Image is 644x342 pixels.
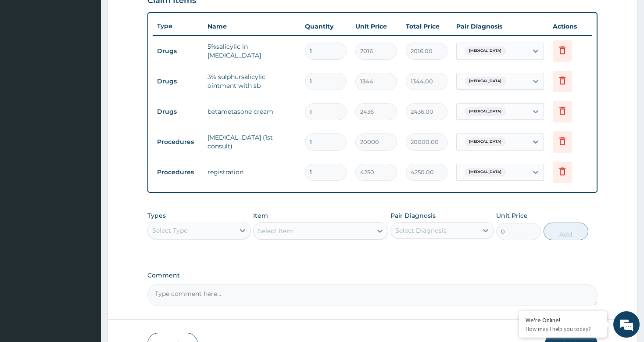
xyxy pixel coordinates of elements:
span: [MEDICAL_DATA] [465,107,506,116]
label: Item [253,211,268,220]
span: [MEDICAL_DATA] [465,77,506,86]
div: Minimize live chat window [144,4,165,25]
th: Actions [548,18,592,35]
span: [MEDICAL_DATA] [465,47,506,55]
label: Unit Price [496,211,528,220]
label: Pair Diagnosis [390,211,436,220]
label: Comment [147,272,597,279]
td: 5%salicylic in [MEDICAL_DATA] [203,38,300,64]
div: Select Diagnosis [395,226,447,235]
button: Add [544,223,589,240]
img: d_794563401_company_1708531726252_794563401 [16,44,36,66]
span: We're online! [51,111,121,199]
td: Drugs [153,73,203,90]
td: betametasone cream [203,103,300,120]
div: Select Type [152,226,187,235]
td: Procedures [153,164,203,180]
label: Types [147,212,166,220]
td: Procedures [153,134,203,150]
td: Drugs [153,104,203,120]
td: Drugs [153,43,203,59]
td: 3% sulphursalicylic ointment with sb [203,68,300,94]
th: Total Price [401,18,452,35]
th: Type [153,18,203,34]
th: Quantity [301,18,351,35]
th: Unit Price [351,18,401,35]
td: [MEDICAL_DATA] (1st consult) [203,129,300,155]
span: [MEDICAL_DATA] [465,168,506,176]
th: Pair Diagnosis [452,18,548,35]
span: [MEDICAL_DATA] [465,137,506,146]
p: How may I help you today? [526,325,600,333]
textarea: Type your message and hit 'Enter' [4,240,167,270]
div: We're Online! [526,316,600,324]
div: Chat with us now [46,49,147,61]
td: registration [203,163,300,181]
th: Name [203,18,300,35]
